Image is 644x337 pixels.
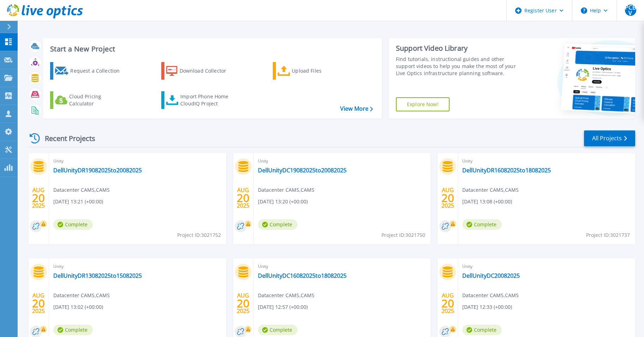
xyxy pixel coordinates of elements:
div: AUG 2025 [441,185,455,211]
a: All Projects [584,130,635,146]
span: Unity [462,263,631,270]
span: 20 [441,195,454,201]
span: Project ID: 3021752 [177,231,221,239]
div: Download Collector [180,64,236,78]
span: [DATE] 12:33 (+00:00) [462,303,512,311]
div: AUG 2025 [236,290,250,316]
span: Complete [53,219,93,230]
div: AUG 2025 [236,185,250,211]
span: Datacenter CAMS , CAMS [258,186,314,194]
div: Request a Collection [70,64,127,78]
span: 20 [32,195,45,201]
a: DellUnityDR16082025to18082025 [462,167,551,174]
span: [DATE] 13:20 (+00:00) [258,198,308,206]
a: DellUnityDC20082025 [462,272,520,279]
div: Find tutorials, instructional guides and other support videos to help you make the most of your L... [396,56,521,77]
div: Import Phone Home CloudIQ Project [180,93,235,107]
a: View More [340,105,373,112]
span: [DATE] 12:57 (+00:00) [258,303,308,311]
span: 20 [237,300,249,306]
div: AUG 2025 [32,185,45,211]
span: [DATE] 13:21 (+00:00) [53,198,103,206]
span: Complete [462,219,502,230]
span: Project ID: 3021737 [586,231,630,239]
a: Cloud Pricing Calculator [50,91,129,109]
span: Unity [258,157,427,165]
a: Request a Collection [50,62,129,80]
span: Complete [462,325,502,335]
div: AUG 2025 [441,290,455,316]
span: Unity [462,157,631,165]
span: Project ID: 3021750 [381,231,425,239]
a: Explore Now! [396,97,450,111]
span: [DATE] 13:08 (+00:00) [462,198,512,206]
a: DellUnityDR19082025to20082025 [53,167,142,174]
span: 20 [441,300,454,306]
span: Unity [53,157,222,165]
span: Complete [258,325,297,335]
a: DellUnityDR13082025to15082025 [53,272,142,279]
div: Recent Projects [27,130,105,147]
a: Upload Files [273,62,351,80]
h3: Start a New Project [50,45,373,53]
span: Datacenter CAMS , CAMS [53,186,110,194]
span: Datacenter CAMS , CAMS [462,186,519,194]
span: Unity [258,263,427,270]
div: AUG 2025 [32,290,45,316]
span: Complete [258,219,297,230]
div: Upload Files [292,64,348,78]
span: Datacenter CAMS , CAMS [462,292,519,299]
span: [DATE] 13:02 (+00:00) [53,303,103,311]
div: Support Video Library [396,44,521,53]
div: Cloud Pricing Calculator [69,93,126,107]
span: 20 [237,195,249,201]
span: Complete [53,325,93,335]
span: Unity [53,263,222,270]
span: Datacenter CAMS , CAMS [258,292,314,299]
span: PCBV [625,5,636,16]
a: Download Collector [161,62,240,80]
a: DellUnityDC16082025to18082025 [258,272,347,279]
span: 20 [32,300,45,306]
a: DellUnityDC19082025to20082025 [258,167,347,174]
span: Datacenter CAMS , CAMS [53,292,110,299]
